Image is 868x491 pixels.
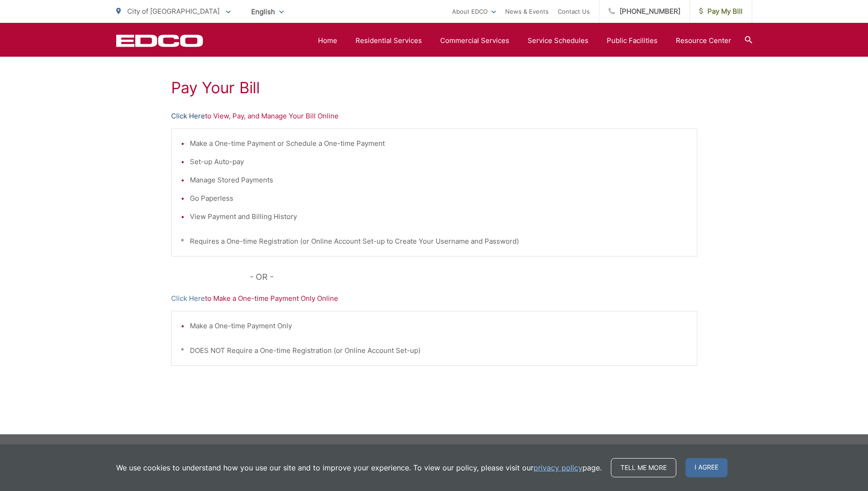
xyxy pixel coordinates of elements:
[190,138,688,149] li: Make a One-time Payment or Schedule a One-time Payment
[440,35,509,46] a: Commercial Services
[190,211,688,222] li: View Payment and Billing History
[190,193,688,204] li: Go Paperless
[528,35,588,46] a: Service Schedules
[611,458,676,477] a: Tell me more
[534,462,582,473] a: privacy policy
[607,35,658,46] a: Public Facilities
[171,111,697,122] p: to View, Pay, and Manage Your Bill Online
[116,34,203,47] a: EDCD logo. Return to the homepage.
[318,35,337,46] a: Home
[116,462,602,473] p: We use cookies to understand how you use our site and to improve your experience. To view our pol...
[676,35,731,46] a: Resource Center
[558,6,590,17] a: Contact Us
[181,236,688,247] p: * Requires a One-time Registration (or Online Account Set-up to Create Your Username and Password)
[190,175,688,186] li: Manage Stored Payments
[356,35,422,46] a: Residential Services
[244,4,291,20] span: English
[505,6,549,17] a: News & Events
[181,345,688,356] p: * DOES NOT Require a One-time Registration (or Online Account Set-up)
[699,6,743,17] span: Pay My Bill
[171,111,205,122] a: Click Here
[190,320,688,331] li: Make a One-time Payment Only
[452,6,496,17] a: About EDCO
[171,293,205,304] a: Click Here
[190,156,688,167] li: Set-up Auto-pay
[171,293,697,304] p: to Make a One-time Payment Only Online
[171,79,697,97] h1: Pay Your Bill
[250,270,697,284] p: - OR -
[127,7,220,16] span: City of [GEOGRAPHIC_DATA]
[685,458,728,477] span: I agree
